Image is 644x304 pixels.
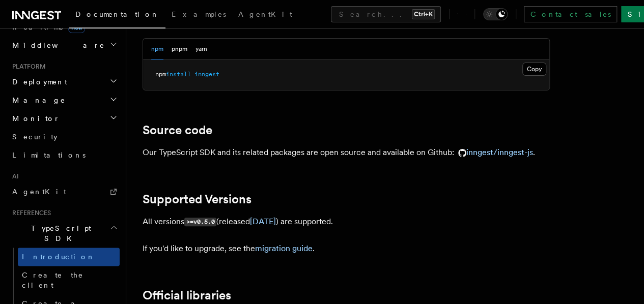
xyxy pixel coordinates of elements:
[483,8,508,20] button: Toggle dark mode
[184,218,216,226] code: >=v0.5.0
[8,63,46,71] span: Platform
[8,109,120,128] button: Monitor
[8,40,105,50] span: Middleware
[143,192,251,206] a: Supported Versions
[143,215,550,229] p: All versions (released ) are supported.
[143,123,212,137] a: Source code
[18,248,120,266] a: Introduction
[22,271,83,289] span: Create the client
[524,6,617,22] a: Contact sales
[238,10,292,18] span: AgentKit
[18,266,120,294] a: Create the client
[255,244,313,253] a: migration guide
[195,39,207,59] button: yarn
[454,147,533,157] a: inngest/inngest-js
[8,73,120,91] button: Deployment
[194,71,219,78] span: inngest
[8,77,67,87] span: Deployment
[522,63,546,76] button: Copy
[75,10,159,18] span: Documentation
[12,133,58,141] span: Security
[143,241,550,256] p: If you'd like to upgrade, see the .
[69,3,165,28] a: Documentation
[172,39,187,59] button: pnpm
[8,219,120,248] button: TypeScript SDK
[8,95,66,105] span: Manage
[22,253,95,261] span: Introduction
[232,3,298,27] a: AgentKit
[143,288,231,302] a: Official libraries
[8,223,110,244] span: TypeScript SDK
[8,146,120,164] a: Limitations
[166,71,191,78] span: install
[155,71,166,78] span: npm
[151,39,163,59] button: npm
[250,217,276,226] a: [DATE]
[172,10,226,18] span: Examples
[8,209,51,217] span: References
[8,128,120,146] a: Security
[8,36,120,54] button: Middleware
[165,3,232,27] a: Examples
[412,9,435,19] kbd: Ctrl+K
[143,145,550,160] p: Our TypeScript SDK and its related packages are open source and available on Github: .
[12,151,86,159] span: Limitations
[331,6,441,22] button: Search...Ctrl+K
[8,183,120,201] a: AgentKit
[8,172,19,180] span: AI
[12,188,66,196] span: AgentKit
[8,91,120,109] button: Manage
[8,113,60,124] span: Monitor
